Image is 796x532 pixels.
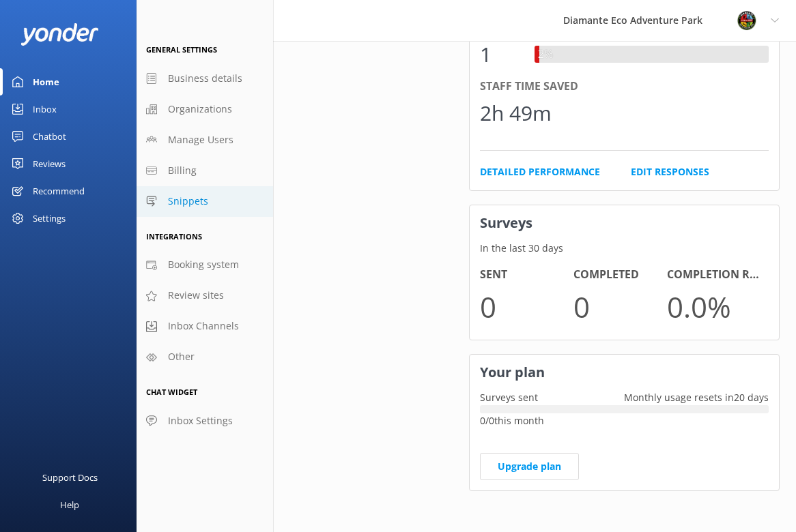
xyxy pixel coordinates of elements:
[480,413,769,428] p: 0 / 0 this month
[480,453,579,480] a: Upgrade plan
[470,390,548,405] p: Surveys sent
[573,284,667,329] p: 0
[137,406,273,437] a: Inbox Settings
[480,164,600,179] a: Detailed Performance
[573,266,667,284] h4: Completed
[60,491,79,518] div: Help
[42,464,98,491] div: Support Docs
[33,150,66,177] div: Reviews
[667,266,761,284] h4: Completion Rate
[137,125,273,156] a: Manage Users
[33,68,59,95] div: Home
[33,95,57,123] div: Inbox
[168,163,197,178] span: Billing
[631,164,709,179] a: Edit Responses
[168,413,233,428] span: Inbox Settings
[137,63,273,94] a: Business details
[168,102,232,117] span: Organizations
[146,44,217,55] span: General Settings
[535,46,556,63] div: 2%
[470,355,779,390] h3: Your plan
[137,311,273,342] a: Inbox Channels
[33,205,66,232] div: Settings
[137,342,273,372] a: Other
[33,177,85,205] div: Recommend
[480,38,521,71] div: 1
[614,390,779,405] p: Monthly usage resets in 20 days
[470,205,779,241] h3: Surveys
[737,10,757,31] img: 831-1756915225.png
[667,284,761,329] p: 0.0 %
[20,23,99,46] img: yonder-white-logo.png
[137,250,273,280] a: Booking system
[470,241,779,256] p: In the last 30 days
[137,280,273,311] a: Review sites
[168,349,195,364] span: Other
[146,231,202,241] span: Integrations
[33,123,66,150] div: Chatbot
[137,156,273,186] a: Billing
[480,266,573,284] h4: Sent
[168,194,208,209] span: Snippets
[480,97,552,130] div: 2h 49m
[480,78,769,95] div: Staff time saved
[146,387,197,397] span: Chat Widget
[480,284,573,329] p: 0
[137,186,273,217] a: Snippets
[137,94,273,125] a: Organizations
[168,257,239,272] span: Booking system
[168,288,224,303] span: Review sites
[168,132,233,147] span: Manage Users
[168,319,239,334] span: Inbox Channels
[168,71,242,86] span: Business details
